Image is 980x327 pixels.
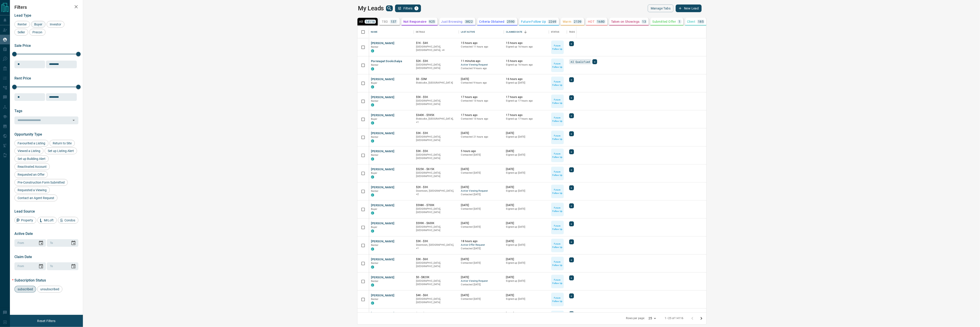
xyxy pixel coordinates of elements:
div: Requested an Offer [14,171,48,178]
p: Future Follow Up [552,278,563,285]
span: Renter [371,45,379,48]
p: Contacted [DATE] [461,261,502,265]
div: + [569,311,574,316]
span: Claim Date [14,255,32,259]
div: Condos [58,217,78,224]
div: + [569,77,574,82]
span: Active Date [14,232,33,236]
button: [PERSON_NAME] [371,203,395,208]
div: condos.ca [371,67,374,70]
p: Taken on Showings [611,20,640,23]
button: New Lead [676,5,702,12]
button: Manage Tabs [648,5,673,12]
p: [DATE] [461,275,502,279]
span: Active Viewing Request [461,279,502,283]
span: Renter [16,23,28,26]
span: Active Viewing Request [461,189,502,193]
span: Investor [48,23,63,26]
p: [DATE] [506,131,547,135]
div: + [569,203,574,208]
p: [DATE] [506,311,547,315]
span: + [594,59,596,64]
p: West End, Toronto [416,189,457,196]
p: 17 hours ago [506,113,547,117]
p: $0 - $820K [416,275,457,279]
p: Future Follow Up [552,62,563,69]
p: 3822 [465,20,473,23]
p: Etobicoke, North York, West End, Toronto [416,45,457,52]
div: unsubscribed [37,286,62,293]
div: + [569,221,574,226]
p: [GEOGRAPHIC_DATA], [GEOGRAPHIC_DATA] [416,99,457,106]
p: 5 hours ago [461,311,502,315]
p: 2139 [574,20,582,23]
p: Contacted [DATE] [461,225,502,229]
p: [DATE] [506,275,547,279]
p: Contacted [DATE] [461,193,502,196]
span: Active Viewing Request [461,63,502,67]
p: [DATE] [461,167,502,171]
button: [PERSON_NAME] [371,257,395,262]
span: Return to Site [51,141,73,145]
div: + [569,257,574,262]
div: + [569,167,574,172]
button: [PERSON_NAME] [371,185,395,190]
p: Just Browsing [441,20,463,23]
span: Renter [371,262,379,265]
p: 16 hours ago [506,77,547,81]
div: Contact an Agent Request [14,195,57,201]
span: + [571,258,572,262]
p: [DATE] [506,257,547,261]
button: [PERSON_NAME] [371,113,395,118]
p: 17 hours ago [461,113,502,117]
p: Not Responsive [403,20,427,23]
div: condos.ca [371,103,374,107]
span: Sale Price [14,43,31,48]
p: [DATE] [506,221,547,225]
span: Buyer [371,172,377,175]
div: condos.ca [371,302,374,305]
span: + [571,150,572,154]
p: 1680 [597,20,605,23]
div: Investor [47,21,64,28]
span: Active Offer Request [461,243,502,247]
p: [DATE] [461,185,502,189]
p: [DATE] [461,203,502,207]
p: Contacted 13 hours ago [461,117,502,121]
p: 137 [391,20,396,23]
span: Property [19,218,35,222]
div: Name [369,26,414,38]
div: Status [549,26,567,38]
button: Sort [522,29,529,35]
p: $5K - $5K [416,95,457,99]
p: 18 hours ago [461,239,502,243]
p: 13 [642,20,646,23]
span: Precon [31,30,44,34]
p: 15 hours ago [506,41,547,45]
div: Tags [569,26,575,38]
p: Signed up [DATE] [506,243,547,247]
div: + [569,95,574,100]
p: Contacted [DATE] [461,153,502,157]
span: Set up Listing Alert [46,149,75,153]
p: Etobicoke, [GEOGRAPHIC_DATA] [416,81,457,85]
div: Claimed Date [504,26,549,38]
p: $599K - $600K [416,221,457,225]
p: $2K - $3K [416,59,457,63]
p: Signed up [DATE] [506,207,547,211]
div: Name [371,26,378,38]
button: [PERSON_NAME] [371,293,395,298]
p: Signed up 16 hours ago [506,45,547,49]
p: $1K - $4K [416,41,457,45]
button: Choose date [69,262,78,271]
div: condos.ca [371,121,374,125]
span: + [571,168,572,172]
div: Renter [14,21,30,28]
button: [PERSON_NAME] [371,275,395,280]
div: Pre-Construction Form Submitted [14,179,68,186]
button: [PERSON_NAME] [371,149,395,154]
p: 15 hours ago [461,41,502,45]
p: Future Follow Up [552,260,563,267]
p: $3K - $3K [416,131,457,135]
div: condos.ca [371,175,374,179]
